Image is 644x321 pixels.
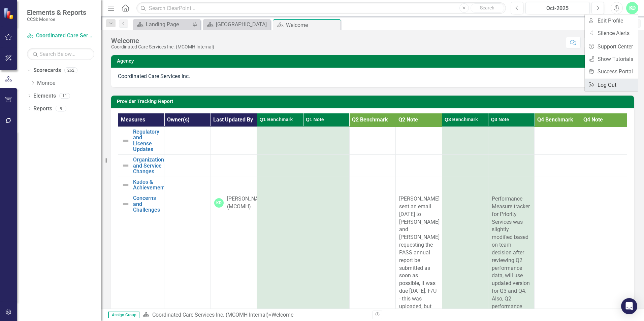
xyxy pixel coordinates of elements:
td: Double-Click to Edit [396,155,442,177]
td: Double-Click to Edit [257,127,303,154]
a: [GEOGRAPHIC_DATA] [205,20,269,29]
div: KD [214,198,224,208]
a: Concerns and Challenges [133,195,161,213]
small: CCSI: Monroe [27,16,86,22]
div: Welcome [271,312,293,318]
div: Oct-2025 [528,4,587,12]
img: ClearPoint Strategy [3,8,15,20]
a: Support Center [585,40,638,53]
td: Double-Click to Edit [164,155,211,177]
td: Double-Click to Edit Right Click for Context Menu [118,155,164,177]
td: Double-Click to Edit [581,155,627,177]
td: Double-Click to Edit [303,155,349,177]
img: Not Defined [122,137,130,145]
p: Coordinated Care Services Inc. [118,73,627,80]
div: [GEOGRAPHIC_DATA] [216,20,269,29]
h3: Provider Tracking Report [117,99,631,104]
a: Show Tutorials [585,53,638,65]
div: » [143,311,367,319]
td: Double-Click to Edit [442,177,488,193]
a: Reports [33,105,52,113]
td: Double-Click to Edit [488,177,534,193]
td: Double-Click to Edit [488,127,534,154]
a: Log Out [585,79,638,91]
td: Double-Click to Edit [349,155,395,177]
td: Double-Click to Edit [442,127,488,154]
button: Oct-2025 [525,2,590,14]
div: 262 [64,68,77,73]
a: Landing Page [135,20,190,29]
input: Search ClearPoint... [136,2,506,14]
a: Kudos & Achievements [133,179,168,191]
td: Double-Click to Edit [164,177,211,193]
a: Coordinated Care Services Inc. (MCOMH Internal) [27,32,94,40]
div: Coordinated Care Services Inc. (MCOMH Internal) [111,44,214,49]
div: 9 [56,106,66,111]
td: Double-Click to Edit [535,177,581,193]
input: Search Below... [27,48,94,60]
a: Edit Profile [585,14,638,27]
td: Double-Click to Edit [257,177,303,193]
a: Coordinated Care Services Inc. (MCOMH Internal) [152,312,269,318]
img: Not Defined [122,162,130,170]
a: Monroe [37,79,101,87]
td: Double-Click to Edit [349,177,395,193]
a: Organization and Service Changes [133,157,164,175]
div: Landing Page [146,20,190,29]
div: Open Intercom Messenger [621,298,637,314]
img: Not Defined [122,200,130,208]
a: Success Portal [585,65,638,78]
a: Regulatory and License Updates [133,129,161,152]
td: Double-Click to Edit [303,127,349,154]
img: Not Defined [122,181,130,189]
td: Double-Click to Edit [164,127,211,154]
div: Welcome [111,37,214,44]
td: Double-Click to Edit [535,127,581,154]
button: Search [471,3,504,13]
a: Silence Alerts [585,27,638,39]
td: Double-Click to Edit Right Click for Context Menu [118,127,164,154]
td: Double-Click to Edit [257,155,303,177]
h3: Agency [117,59,631,64]
a: Scorecards [33,67,61,74]
td: Double-Click to Edit [488,155,534,177]
div: 11 [59,93,70,99]
span: Assign Group [108,312,139,318]
td: Double-Click to Edit Right Click for Context Menu [118,177,164,193]
a: Elements [33,92,56,100]
td: Double-Click to Edit [581,127,627,154]
td: Double-Click to Edit [535,155,581,177]
td: Double-Click to Edit [442,155,488,177]
span: Search [480,5,494,10]
div: [PERSON_NAME] (MCOMH) [227,195,267,211]
td: Double-Click to Edit [396,177,442,193]
button: KD [626,2,638,14]
td: Double-Click to Edit [349,127,395,154]
td: Double-Click to Edit [581,177,627,193]
td: Double-Click to Edit [396,127,442,154]
div: Welcome [286,21,339,29]
td: Double-Click to Edit [303,177,349,193]
span: Elements & Reports [27,8,86,16]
